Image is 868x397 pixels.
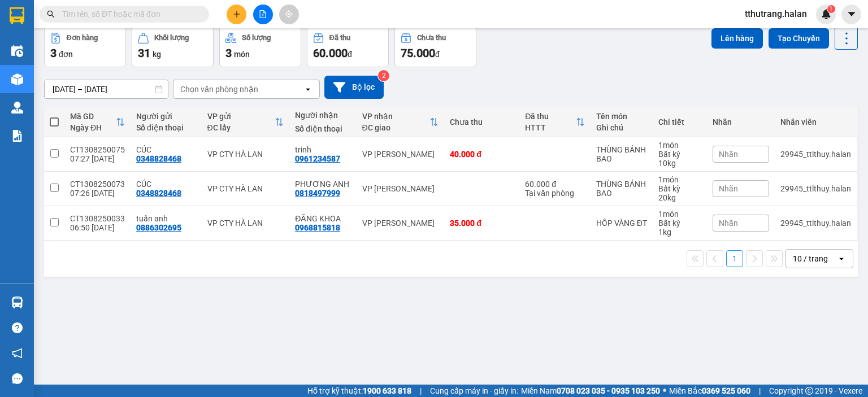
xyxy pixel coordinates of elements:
div: Nhân viên [780,117,851,126]
div: Nhãn [713,117,769,126]
span: | [759,385,761,397]
button: Chưa thu75.000đ [394,27,476,67]
div: Mã GD [70,112,116,121]
img: warehouse-icon [11,73,23,85]
div: VP gửi [207,112,275,121]
div: Chưa thu [417,34,446,42]
button: Đơn hàng3đơn [44,27,126,67]
button: Tạo Chuyến [769,28,829,49]
div: 0886302695 [136,223,181,232]
span: search [47,10,55,18]
div: trinh [295,145,350,154]
img: warehouse-icon [11,296,23,308]
div: THÙNG BÁNH BAO [596,145,647,163]
div: CT1308250075 [70,145,125,154]
span: | [420,385,422,397]
span: 60.000 [313,46,348,60]
button: Đã thu60.000đ [307,27,389,67]
span: Cung cấp máy in - giấy in: [430,385,518,397]
div: 07:27 [DATE] [70,154,125,163]
div: PHƯƠNG ANH [295,180,350,189]
div: 29945_ttlthuy.halan [780,184,851,193]
span: 3 [50,46,57,60]
div: 0348828468 [136,189,181,198]
button: Khối lượng31kg [132,27,214,67]
div: 1 món [658,141,701,150]
span: đ [348,50,352,59]
span: 31 [138,46,150,60]
div: 20 kg [658,193,701,202]
div: 10 / trang [793,253,828,264]
sup: 2 [378,70,389,81]
span: Nhãn [719,150,738,159]
span: món [234,50,250,59]
div: 35.000 đ [450,219,514,228]
div: Bất kỳ [658,150,701,159]
span: tthutrang.halan [736,7,816,21]
span: plus [233,10,241,18]
button: 1 [726,250,743,267]
button: caret-down [841,5,861,24]
span: đ [435,50,440,59]
button: aim [279,5,299,24]
img: icon-new-feature [821,9,831,19]
span: caret-down [847,9,857,19]
div: CÚC [136,145,196,154]
input: Select a date range. [45,80,168,98]
span: notification [12,348,23,359]
th: Toggle SortBy [519,107,591,137]
div: 1 kg [658,228,701,237]
div: 07:26 [DATE] [70,189,125,198]
div: ĐĂNG KHOA [295,214,350,223]
svg: open [837,254,846,263]
div: Ghi chú [596,123,647,132]
div: Người nhận [295,111,350,120]
div: Bất kỳ [658,184,701,193]
span: kg [153,50,161,59]
img: solution-icon [11,130,23,142]
div: VP CTY HÀ LAN [207,219,284,228]
strong: 0369 525 060 [702,386,750,395]
div: Người gửi [136,112,196,121]
div: CT1308250073 [70,180,125,189]
span: message [12,373,23,384]
span: file-add [259,10,267,18]
div: Bất kỳ [658,219,701,228]
div: Đã thu [525,112,576,121]
div: VP nhận [362,112,430,121]
div: HTTT [525,123,576,132]
div: VP [PERSON_NAME] [362,184,439,193]
span: copyright [805,387,813,395]
div: 0818497999 [295,189,340,198]
div: 0961234587 [295,154,340,163]
span: ⚪️ [663,389,666,393]
div: CT1308250033 [70,214,125,223]
div: Ngày ĐH [70,123,116,132]
span: đơn [59,50,73,59]
div: 29945_ttlthuy.halan [780,219,851,228]
div: VP CTY HÀ LAN [207,184,284,193]
div: Tên món [596,112,647,121]
button: Bộ lọc [324,76,384,99]
button: Số lượng3món [219,27,301,67]
span: aim [285,10,293,18]
div: 10 kg [658,159,701,168]
div: 0348828468 [136,154,181,163]
div: Số điện thoại [295,124,350,133]
span: 3 [225,46,232,60]
th: Toggle SortBy [64,107,131,137]
div: 60.000 đ [525,180,585,189]
div: Đơn hàng [67,34,98,42]
div: THÙNG BÁNH BAO [596,180,647,198]
div: Chi tiết [658,117,701,126]
button: plus [227,5,246,24]
span: 75.000 [401,46,435,60]
span: 1 [829,5,833,13]
th: Toggle SortBy [357,107,445,137]
span: Miền Nam [521,385,660,397]
div: ĐC giao [362,123,430,132]
strong: 0708 023 035 - 0935 103 250 [557,386,660,395]
div: Số điện thoại [136,123,196,132]
input: Tìm tên, số ĐT hoặc mã đơn [62,8,196,20]
div: 1 món [658,210,701,219]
